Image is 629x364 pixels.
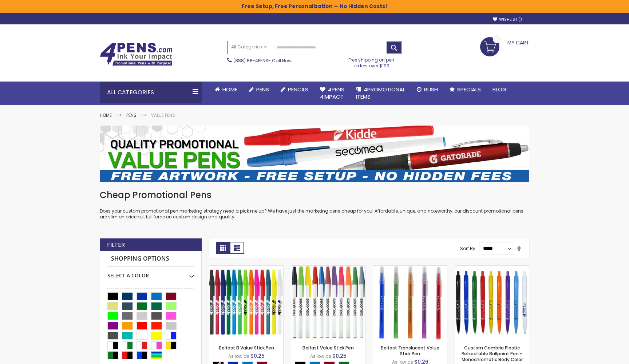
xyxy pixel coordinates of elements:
a: Pens [243,82,275,98]
div: All Categories [100,82,202,103]
span: 4Pens 4impact [320,86,344,100]
span: Specials [457,86,481,93]
a: Belfast Translucent Value Stick Pen [373,265,447,272]
a: Rush [411,82,444,98]
img: Belfast B Value Stick Pen [209,266,283,340]
span: 4PROMOTIONAL ITEMS [356,86,405,100]
strong: Grid [216,242,230,254]
img: Belfast Translucent Value Stick Pen [373,266,447,340]
strong: Value Pens [151,112,175,118]
a: Custom Cambria Plastic Retractable Ballpoint Pen - Monochromatic Body Color [462,345,523,363]
a: Belfast Value Stick Pen [291,265,365,272]
span: All Categories [231,44,268,50]
a: Belfast B Value Stick Pen [209,265,283,272]
a: Home [209,82,243,98]
a: (888) 88-4PENS [233,58,268,64]
a: Belfast B Value Stick Pen [219,345,274,351]
a: Pencils [275,82,314,98]
label: Sort By [460,245,475,251]
img: 4Pens Custom Pens and Promotional Products [100,43,173,66]
span: $0.25 [332,352,347,360]
img: Value Pens [100,126,529,182]
div: Free shipping on pen orders over $199 [341,54,402,69]
a: Specials [444,82,487,98]
h1: Cheap Promotional Pens [100,189,529,201]
span: As low as [310,353,331,359]
a: Custom Cambria Plastic Retractable Ballpoint Pen - Monochromatic Body Color [455,265,529,272]
div: Select A Color [107,267,194,279]
a: Wishlist [493,17,522,22]
span: As low as [228,353,249,359]
img: Custom Cambria Plastic Retractable Ballpoint Pen - Monochromatic Body Color [455,266,529,340]
a: Belfast Value Stick Pen [302,345,354,351]
a: Blog [487,82,513,98]
img: Belfast Value Stick Pen [291,266,365,340]
a: 4Pens4impact [314,82,350,105]
span: Pencils [288,86,308,93]
span: Pens [256,86,269,93]
div: Does your custom promotional pen marketing strategy need a pick me up? We have just the marketing... [100,189,529,220]
span: Home [222,86,237,93]
strong: Shopping Options [107,251,194,267]
strong: Filter [107,241,125,249]
a: 4PROMOTIONALITEMS [350,82,411,105]
a: Belfast Translucent Value Stick Pen [381,345,439,357]
a: Pens [126,112,137,118]
a: All Categories [228,41,271,53]
a: Home [100,112,112,118]
span: Rush [424,86,438,93]
span: - Call Now! [233,58,293,64]
span: Blog [492,86,507,93]
span: $0.25 [250,352,265,360]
